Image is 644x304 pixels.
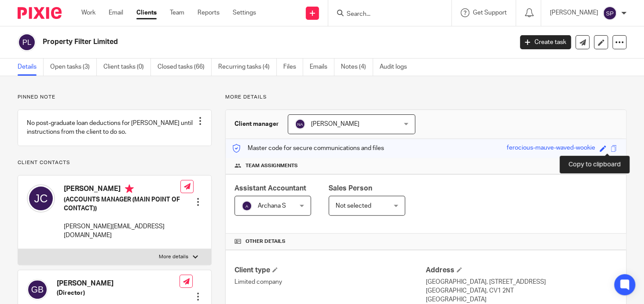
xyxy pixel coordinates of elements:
span: Team assignments [245,162,298,169]
i: Primary [125,184,134,193]
img: svg%3E [27,279,48,300]
p: [GEOGRAPHIC_DATA], CV1 2NT [426,286,617,295]
a: Work [81,8,95,17]
span: Assistant Accountant [234,185,306,192]
a: Audit logs [380,59,413,76]
a: Client tasks (0) [103,59,151,76]
span: Not selected [336,203,371,209]
h4: Address [426,266,617,275]
a: Clients [136,8,157,17]
span: Sales Person [329,185,372,192]
a: Settings [233,8,256,17]
p: [PERSON_NAME][EMAIL_ADDRESS][DOMAIN_NAME] [64,222,180,240]
h3: Client manager [234,120,279,128]
img: svg%3E [295,119,305,129]
p: Client contacts [18,159,212,166]
span: Other details [245,238,285,245]
img: svg%3E [27,184,55,212]
p: [GEOGRAPHIC_DATA], [STREET_ADDRESS] [426,278,617,286]
p: [PERSON_NAME] [550,8,598,17]
h5: (Director) [57,289,179,297]
a: Create task [520,35,571,49]
h2: Property Filter Limited [43,37,414,47]
a: Files [283,59,303,76]
img: svg%3E [603,6,617,20]
p: Pinned note [18,94,212,101]
a: Notes (4) [341,59,373,76]
span: Get Support [473,10,507,16]
img: Pixie [18,7,62,19]
p: Limited company [234,278,426,286]
h4: [PERSON_NAME] [57,279,179,288]
a: Emails [310,59,334,76]
span: Archana S [258,203,286,209]
a: Closed tasks (66) [157,59,212,76]
a: Recurring tasks (4) [218,59,277,76]
img: svg%3E [241,201,252,211]
p: [GEOGRAPHIC_DATA] [426,295,617,304]
h4: [PERSON_NAME] [64,184,180,195]
a: Details [18,59,44,76]
a: Email [109,8,123,17]
a: Open tasks (3) [50,59,97,76]
p: More details [225,94,626,101]
p: Master code for secure communications and files [232,144,384,153]
h5: (ACCOUNTS MANAGER (MAIN POINT OF CONTACT)) [64,195,180,213]
a: Reports [198,8,220,17]
img: svg%3E [18,33,36,51]
p: More details [159,253,188,260]
input: Search [346,11,425,18]
span: [PERSON_NAME] [311,121,359,127]
h4: Client type [234,266,426,275]
div: ferocious-mauve-waved-wookie [507,143,595,154]
a: Team [170,8,184,17]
